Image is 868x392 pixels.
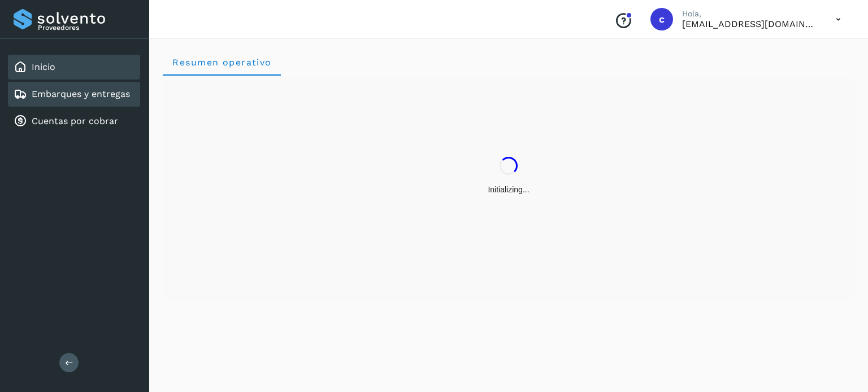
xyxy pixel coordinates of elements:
p: cuentasespeciales8_met@castores.com.mx [682,19,818,29]
div: Inicio [8,55,140,80]
div: Cuentas por cobrar [8,109,140,134]
span: Resumen operativo [172,57,272,68]
p: Hola, [682,9,818,19]
a: Embarques y entregas [32,89,130,99]
a: Cuentas por cobrar [32,116,118,126]
div: Embarques y entregas [8,82,140,107]
p: Proveedores [38,24,136,32]
a: Inicio [32,61,55,72]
